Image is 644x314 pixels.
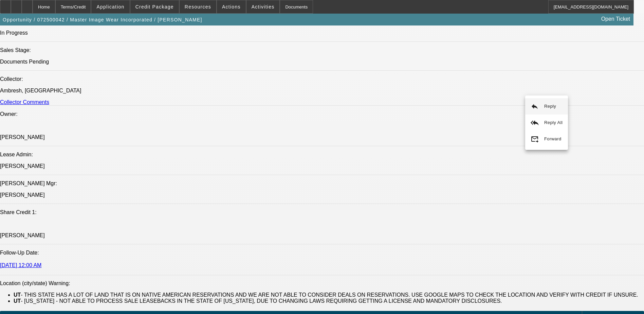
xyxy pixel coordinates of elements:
span: Actions [222,4,241,10]
b: UT [14,292,21,298]
mat-icon: forward_to_inbox [531,135,539,143]
span: Opportunity / 072500042 / Master Image Wear Incorporated / [PERSON_NAME] [3,17,202,22]
label: - [US_STATE] - NOT ABLE TO PROCESS SALE LEASEBACKS IN THE STATE OF [US_STATE], DUE TO CHANGING LA... [14,298,502,304]
span: Reply All [544,120,563,125]
span: Activities [252,4,275,10]
span: Forward [544,136,562,141]
button: Activities [246,0,280,13]
b: UT [14,298,21,304]
span: Resources [185,4,211,10]
mat-icon: reply [531,102,539,110]
button: Credit Package [130,0,179,13]
button: Application [91,0,129,13]
label: - THIS STATE HAS A LOT OF LAND THAT IS ON NATIVE AMERICAN RESERVATIONS AND WE ARE NOT ABLE TO CON... [14,292,638,298]
button: Resources [180,0,216,13]
span: Reply [544,104,556,109]
a: Open Ticket [599,13,633,25]
span: Application [96,4,124,10]
button: Actions [217,0,246,13]
span: Credit Package [135,4,174,10]
mat-icon: reply_all [531,119,539,127]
